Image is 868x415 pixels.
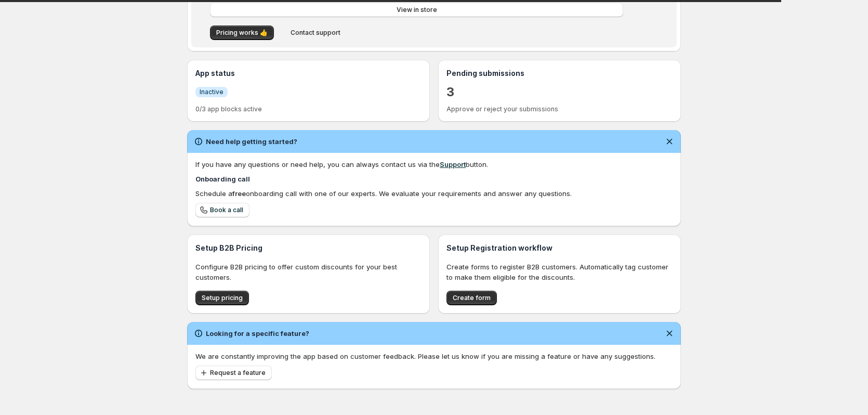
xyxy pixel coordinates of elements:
[195,291,249,305] button: Setup pricing
[210,369,266,377] span: Request a feature
[195,262,422,282] p: Configure B2B pricing to offer custom discounts for your best customers.
[291,29,340,37] span: Contact support
[446,105,673,113] p: Approve or reject your submissions
[284,25,347,40] button: Contact support
[446,243,673,253] h3: Setup Registration workflow
[453,294,491,302] span: Create form
[216,29,268,37] span: Pricing works 👍
[440,160,466,168] a: Support
[195,351,673,361] p: We are constantly improving the app based on customer feedback. Please let us know if you are mis...
[397,6,437,14] span: View in store
[206,136,297,147] h2: Need help getting started?
[232,189,246,198] b: free
[202,294,243,302] span: Setup pricing
[662,326,677,341] button: Dismiss notification
[195,188,673,199] div: Schedule a onboarding call with one of our experts. We evaluate your requirements and answer any ...
[195,243,422,253] h3: Setup B2B Pricing
[195,105,422,113] p: 0/3 app blocks active
[210,3,623,17] a: View in store
[195,203,249,217] a: Book a call
[206,328,309,339] h2: Looking for a specific feature?
[195,174,673,184] h4: Onboarding call
[446,291,497,305] button: Create form
[446,262,673,282] p: Create forms to register B2B customers. Automatically tag customer to make them eligible for the ...
[210,25,274,40] button: Pricing works 👍
[210,206,243,214] span: Book a call
[195,86,228,97] a: InfoInactive
[446,68,673,79] h3: Pending submissions
[195,366,272,380] button: Request a feature
[195,68,422,79] h3: App status
[200,88,223,96] span: Inactive
[195,159,673,170] div: If you have any questions or need help, you can always contact us via the button.
[446,84,454,100] a: 3
[662,134,677,149] button: Dismiss notification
